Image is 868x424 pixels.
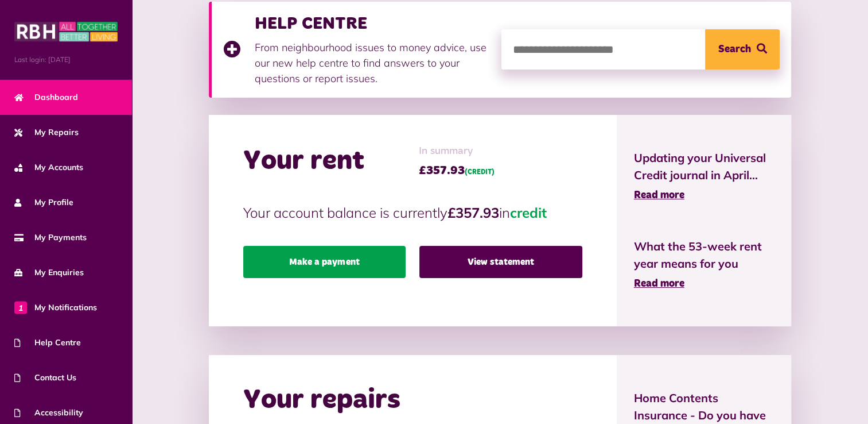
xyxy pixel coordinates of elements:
span: Updating your Universal Credit journal in April... [634,149,774,184]
span: Accessibility [14,407,83,419]
span: Contact Us [14,372,76,384]
a: View statement [419,246,582,278]
span: My Notifications [14,302,97,314]
a: What the 53-week rent year means for you Read more [634,238,774,292]
a: Updating your Universal Credit journal in April... Read more [634,149,774,203]
span: Last login: [DATE] [14,55,118,65]
span: In summary [419,144,495,159]
span: My Enquiries [14,267,84,279]
a: Make a payment [243,246,406,278]
span: My Repairs [14,126,79,138]
p: From neighbourhood issues to money advice, use our new help centre to find answers to your questi... [255,40,490,86]
span: My Accounts [14,161,83,174]
strong: £357.93 [447,204,499,221]
span: Dashboard [14,91,78,103]
span: £357.93 [419,162,495,179]
span: Read more [634,190,684,201]
span: credit [510,204,547,221]
span: My Profile [14,196,73,209]
h3: HELP CENTRE [255,13,490,34]
span: What the 53-week rent year means for you [634,238,774,272]
span: Help Centre [14,337,81,349]
img: MyRBH [14,20,118,43]
span: Read more [634,279,684,289]
span: 1 [14,301,27,314]
h2: Your repairs [243,384,400,417]
span: (CREDIT) [465,169,495,176]
button: Search [705,29,780,70]
span: My Payments [14,232,87,244]
h2: Your rent [243,145,364,178]
span: Search [718,29,751,70]
p: Your account balance is currently in [243,202,582,223]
